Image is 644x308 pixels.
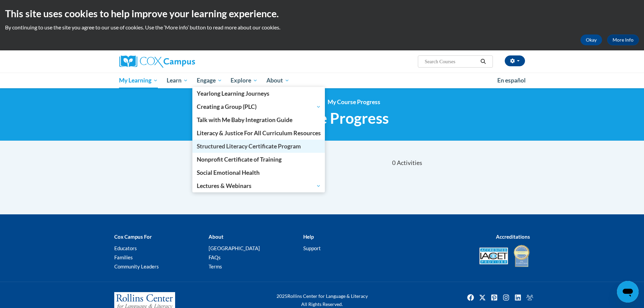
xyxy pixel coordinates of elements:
[119,76,158,85] span: My Learning
[114,234,152,240] b: Cox Campus For
[262,73,294,88] a: About
[197,129,321,137] span: Literacy & Justice For All Curriculum Resources
[5,24,639,31] p: By continuing to use the site you agree to our use of cookies. Use the ‘More info’ button to read...
[477,292,488,303] img: Twitter icon
[424,57,478,66] input: Search Courses
[209,254,221,260] a: FAQs
[512,292,523,303] img: LinkedIn icon
[114,263,159,269] a: Community Leaders
[197,169,260,176] span: Social Emotional Health
[192,180,325,192] a: Lectures & Webinars
[489,292,500,303] a: Pinterest
[197,103,321,111] span: Creating a Group (PLC)
[197,116,292,123] span: Talk with Me Baby Integration Guide
[114,254,133,260] a: Families
[607,34,639,45] a: More Info
[524,292,535,303] a: Facebook Group
[192,73,226,88] a: Engage
[465,292,476,303] a: Facebook
[162,73,192,88] a: Learn
[328,98,380,105] a: My Course Progress
[5,7,639,20] h2: This site uses cookies to help improve your learning experience.
[513,244,530,268] img: IDA® Accredited
[192,153,325,166] a: Nonprofit Certificate of Training
[115,73,163,88] a: My Learning
[209,263,222,269] a: Terms
[465,292,476,303] img: Facebook icon
[397,159,422,167] span: Activities
[119,55,248,68] a: Cox Campus
[277,293,287,299] span: 2025
[197,156,282,163] span: Nonprofit Certificate of Training
[479,247,508,264] img: Accredited IACET® Provider
[580,34,602,45] button: Okay
[167,76,188,85] span: Learn
[226,73,262,88] a: Explore
[192,140,325,153] a: Structured Literacy Certificate Program
[501,292,511,303] img: Instagram icon
[392,159,396,167] span: 0
[119,55,195,68] img: Cox Campus
[496,234,530,240] b: Accreditations
[109,73,535,88] div: Main menu
[231,76,258,85] span: Explore
[114,245,137,251] a: Educators
[303,245,321,251] a: Support
[266,76,289,85] span: About
[512,292,523,303] a: Linkedin
[192,87,325,100] a: Yearlong Learning Journeys
[197,143,301,150] span: Structured Literacy Certificate Program
[192,166,325,179] a: Social Emotional Health
[524,292,535,303] img: Facebook group icon
[478,57,488,66] button: Search
[501,292,511,303] a: Instagram
[617,281,639,303] iframe: Button to launch messaging window
[209,245,260,251] a: [GEOGRAPHIC_DATA]
[192,113,325,126] a: Talk with Me Baby Integration Guide
[197,90,269,97] span: Yearlong Learning Journeys
[209,234,223,240] b: About
[477,292,488,303] a: Twitter
[505,55,525,66] button: Account Settings
[197,76,222,85] span: Engage
[192,100,325,113] a: Creating a Group (PLC)
[303,234,314,240] b: Help
[497,77,526,84] span: En español
[197,182,321,190] span: Lectures & Webinars
[493,73,530,88] a: En español
[489,292,500,303] img: Pinterest icon
[192,126,325,140] a: Literacy & Justice For All Curriculum Resources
